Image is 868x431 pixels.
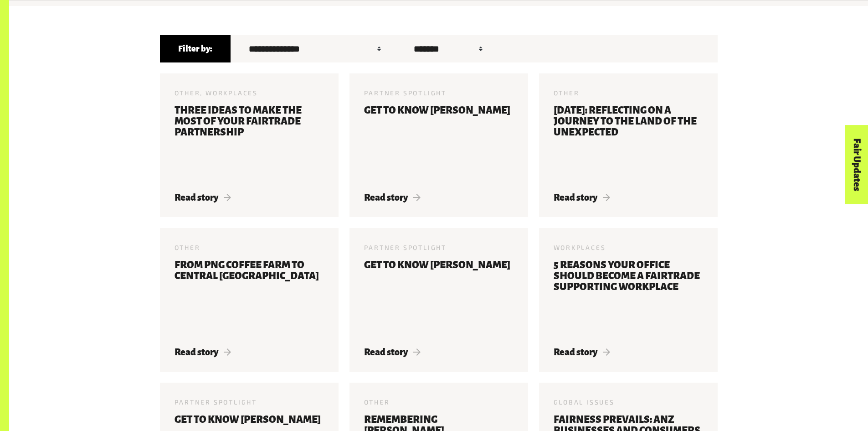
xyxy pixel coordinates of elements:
[175,260,324,336] h3: From PNG coffee farm to central [GEOGRAPHIC_DATA]
[175,105,324,182] h3: Three ideas to make the most of your Fairtrade partnership
[364,105,510,182] h3: Get to know [PERSON_NAME]
[364,192,421,203] span: Read story
[539,73,718,217] a: Other [DATE]: Reflecting on a Journey to the Land of the Unexpected Read story
[175,89,258,97] span: Other, Workplaces
[554,244,606,251] span: Workplaces
[539,228,718,372] a: Workplaces 5 reasons your office should become a Fairtrade Supporting Workplace Read story
[364,398,390,406] span: Other
[554,398,615,406] span: Global Issues
[554,89,580,97] span: Other
[160,228,339,372] a: Other From PNG coffee farm to central [GEOGRAPHIC_DATA] Read story
[364,244,447,251] span: Partner Spotlight
[175,244,200,251] span: Other
[554,260,703,336] h3: 5 reasons your office should become a Fairtrade Supporting Workplace
[160,35,231,62] h6: Filter by:
[175,398,257,406] span: Partner Spotlight
[364,347,421,357] span: Read story
[349,73,528,217] a: Partner Spotlight Get to know [PERSON_NAME] Read story
[175,347,231,357] span: Read story
[175,192,231,203] span: Read story
[160,73,339,217] a: Other, Workplaces Three ideas to make the most of your Fairtrade partnership Read story
[554,192,611,203] span: Read story
[364,89,447,97] span: Partner Spotlight
[349,228,528,372] a: Partner Spotlight Get to know [PERSON_NAME] Read story
[364,260,510,336] h3: Get to know [PERSON_NAME]
[554,347,611,357] span: Read story
[554,105,703,182] h3: [DATE]: Reflecting on a Journey to the Land of the Unexpected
